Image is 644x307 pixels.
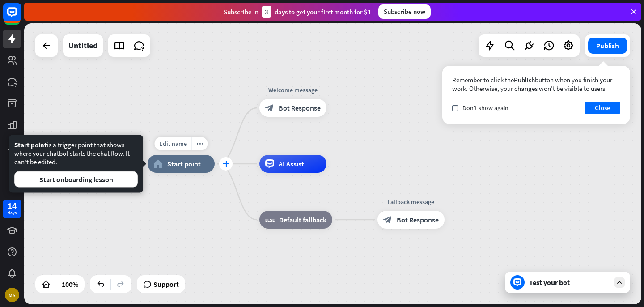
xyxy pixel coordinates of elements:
div: 3 [262,6,271,18]
div: is a trigger point that shows where your chatbot starts the chat flow. It can't be edited. [14,141,138,188]
i: block_bot_response [383,215,392,224]
div: Remember to click the button when you finish your work. Otherwise, your changes won’t be visible ... [452,76,620,93]
span: Don't show again [462,104,508,112]
i: block_bot_response [265,103,274,112]
span: AI Assist [279,159,304,168]
span: Bot Response [279,103,321,112]
div: Untitled [68,34,97,57]
span: Bot Response [397,215,439,224]
i: more_horiz [196,141,203,147]
div: 14 [8,202,17,210]
div: Test your bot [529,278,610,287]
button: Open LiveChat chat widget [7,4,34,30]
i: block_fallback [265,215,275,224]
a: 14 days [3,200,21,218]
div: Fallback message [371,197,451,206]
span: Default fallback [279,215,326,224]
i: plus [223,161,229,167]
div: 100% [59,277,81,291]
button: Publish [588,38,627,54]
span: Start point [167,159,201,168]
div: Subscribe now [378,4,431,19]
span: Support [153,277,179,291]
span: Start point [14,141,47,149]
i: home_2 [153,159,163,168]
div: Welcome message [253,85,333,94]
div: Subscribe in days to get your first month for $1 [224,6,371,18]
span: Edit name [159,140,187,148]
div: days [8,210,17,216]
div: MS [5,288,19,302]
button: Start onboarding lesson [14,171,138,188]
span: Publish [514,76,535,84]
button: Close [585,102,620,114]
